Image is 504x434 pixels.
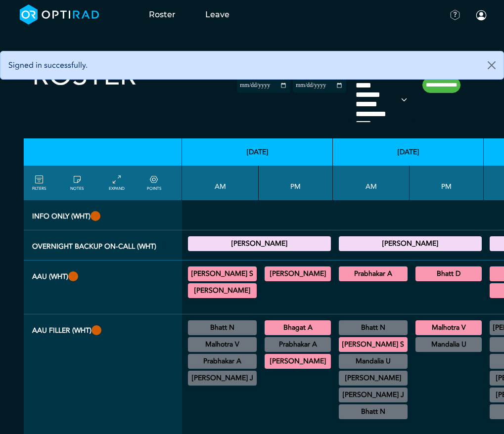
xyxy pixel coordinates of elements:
[417,322,480,334] summary: Malhotra V
[339,388,408,402] div: General CT/General MRI/General XR 09:30 - 11:30
[340,268,406,280] summary: Prabhakar A
[32,59,137,92] h2: Roster
[266,268,329,280] summary: [PERSON_NAME]
[415,266,482,281] div: CT Trauma & Urgent/MRI Trauma & Urgent 13:30 - 18:30
[340,389,406,401] summary: [PERSON_NAME] J
[340,339,406,350] summary: [PERSON_NAME] S
[182,138,333,166] th: [DATE]
[182,166,259,200] th: AM
[188,337,257,352] div: General US/US Diagnostic MSK/US Gynaecology/US Interventional H&N/US Interventional MSK/US Interv...
[189,339,255,350] summary: Malhotra V
[340,238,480,250] summary: [PERSON_NAME]
[333,138,484,166] th: [DATE]
[410,166,484,200] th: PM
[24,260,182,314] th: AAU (WHT)
[415,337,482,352] div: FLU General Paediatric 14:00 - 15:00
[417,339,480,350] summary: Mandalia U
[266,339,329,350] summary: Prabhakar A
[415,320,482,335] div: CT Trauma & Urgent/MRI Trauma & Urgent 13:30 - 18:30
[266,355,329,367] summary: [PERSON_NAME]
[340,406,406,418] summary: Bhatt N
[339,354,408,369] div: US Diagnostic MSK/US Interventional MSK/US General Adult 09:00 - 12:00
[24,200,182,230] th: INFO ONLY (WHT)
[188,283,257,298] div: CT Trauma & Urgent/MRI Trauma & Urgent 08:30 - 13:30
[339,404,408,419] div: CT Interventional MSK 11:00 - 12:00
[24,230,182,260] th: Overnight backup on-call (WHT)
[339,337,408,352] div: CT Trauma & Urgent/MRI Trauma & Urgent 08:30 - 13:30
[189,372,255,384] summary: [PERSON_NAME] J
[189,322,255,334] summary: Bhatt N
[340,322,406,334] summary: Bhatt N
[109,174,125,192] a: collapse/expand entries
[188,371,257,386] div: General CT/General MRI/General XR 11:30 - 13:30
[339,320,408,335] div: US Interventional MSK 08:30 - 11:00
[265,354,331,369] div: CT Trauma & Urgent/MRI Trauma & Urgent 16:00 - 18:30
[147,174,161,192] a: collapse/expand expected points
[188,320,257,335] div: General CT/General MRI/General XR 08:00 - 09:30
[340,372,406,384] summary: [PERSON_NAME]
[189,285,255,297] summary: [PERSON_NAME]
[480,51,504,79] button: Close
[32,174,46,192] a: FILTERS
[417,268,480,280] summary: Bhatt D
[339,371,408,386] div: US Head & Neck/US Interventional H&N 09:15 - 12:15
[70,174,84,192] a: show/hide notes
[189,355,255,367] summary: Prabhakar A
[266,322,329,334] summary: Bhagat A
[339,236,482,251] div: Overnight backup on-call 18:30 - 08:30
[189,268,255,280] summary: [PERSON_NAME] S
[339,266,408,281] div: CT Trauma & Urgent/MRI Trauma & Urgent 08:30 - 13:30
[265,266,331,281] div: CT Trauma & Urgent/MRI Trauma & Urgent 13:30 - 18:30
[265,337,331,352] div: CT Cardiac 13:30 - 17:00
[265,320,331,335] div: CT Trauma & Urgent/MRI Trauma & Urgent 13:30 - 16:00
[259,166,333,200] th: PM
[333,166,410,200] th: AM
[188,354,257,369] div: MRI Urology 08:30 - 12:30
[20,4,99,25] img: brand-opti-rad-logos-blue-and-white-d2f68631ba2948856bd03f2d395fb146ddc8fb01b4b6e9315ea85fa773367...
[189,238,329,250] summary: [PERSON_NAME]
[340,355,406,367] summary: Mandalia U
[188,236,331,251] div: Overnight backup on-call 18:30 - 08:30
[188,266,257,281] div: CT Trauma & Urgent/MRI Trauma & Urgent 08:30 - 13:30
